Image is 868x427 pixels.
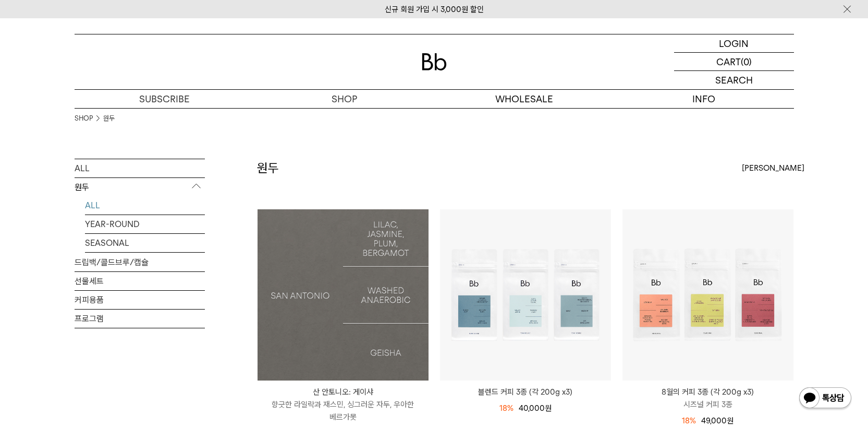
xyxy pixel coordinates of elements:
a: ALL [85,196,205,215]
img: 로고 [422,53,447,70]
p: INFO [614,90,794,108]
a: CART (0) [674,53,794,71]
a: LOGIN [674,34,794,53]
a: 선물세트 [75,272,205,290]
img: 8월의 커피 3종 (각 200g x3) [622,209,793,381]
a: 신규 회원 가입 시 3,000원 할인 [385,5,484,14]
p: WHOLESALE [434,90,614,108]
p: CART [716,53,741,70]
p: 시즈널 커피 3종 [622,398,793,411]
p: 향긋한 라일락과 재스민, 싱그러운 자두, 우아한 베르가못 [258,398,429,423]
a: 프로그램 [75,310,205,328]
p: 원두 [75,178,205,197]
p: 산 안토니오: 게이샤 [258,386,429,398]
img: 블렌드 커피 3종 (각 200g x3) [440,209,611,381]
span: 40,000 [519,404,552,413]
a: YEAR-ROUND [85,215,205,233]
span: 원 [545,404,552,413]
a: 8월의 커피 3종 (각 200g x3) 시즈널 커피 3종 [622,386,793,411]
a: 원두 [103,113,115,124]
a: 드립백/콜드브루/캡슐 [75,253,205,271]
p: 8월의 커피 3종 (각 200g x3) [622,386,793,398]
p: SEARCH [715,71,753,89]
img: 카카오톡 채널 1:1 채팅 버튼 [798,386,852,411]
div: 18% [682,414,696,427]
a: SHOP [254,90,434,108]
p: (0) [741,53,752,70]
a: ALL [75,159,205,177]
img: 1000001220_add2_044.jpg [258,209,429,381]
a: SEASONAL [85,234,205,252]
a: 커피용품 [75,291,205,309]
a: 산 안토니오: 게이샤 [258,209,429,381]
a: SHOP [75,113,93,124]
a: SUBSCRIBE [75,90,254,108]
h2: 원두 [257,159,279,177]
div: 18% [499,402,514,414]
a: 산 안토니오: 게이샤 향긋한 라일락과 재스민, 싱그러운 자두, 우아한 베르가못 [258,386,429,423]
span: 원 [727,416,733,425]
a: 블렌드 커피 3종 (각 200g x3) [440,386,611,398]
span: [PERSON_NAME] [742,162,804,174]
p: LOGIN [719,34,749,52]
span: 49,000 [701,416,733,425]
